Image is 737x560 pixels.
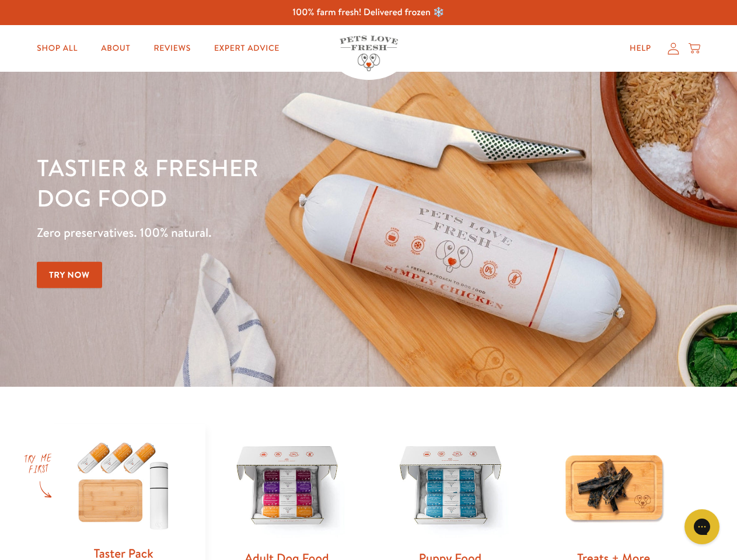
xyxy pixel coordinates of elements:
[620,37,661,60] a: Help
[679,505,725,548] iframe: Gorgias live chat messenger
[144,37,200,60] a: Reviews
[205,37,289,60] a: Expert Advice
[37,262,102,288] a: Try Now
[92,37,139,60] a: About
[37,152,479,213] h1: Tastier & fresher dog food
[37,222,479,243] p: Zero preservatives. 100% natural.
[27,37,87,60] a: Shop All
[340,36,398,71] img: Pets Love Fresh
